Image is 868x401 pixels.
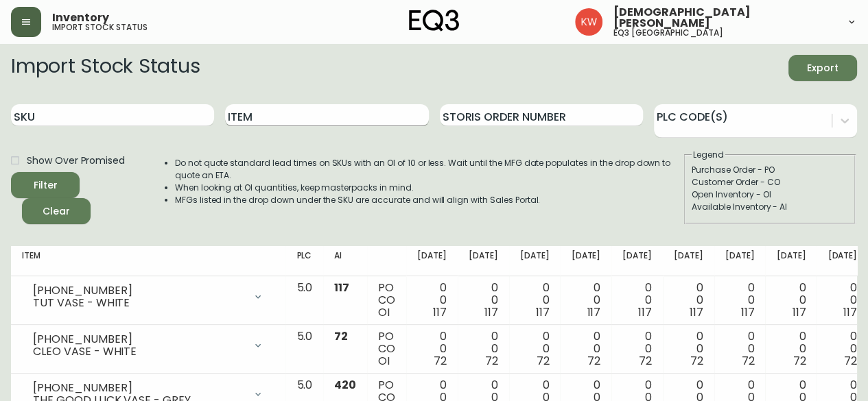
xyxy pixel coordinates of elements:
[828,330,857,367] div: 0 0
[611,246,663,276] th: [DATE]
[11,246,285,276] th: Item
[52,23,148,32] h5: import stock status
[33,203,80,220] span: Clear
[434,353,447,369] span: 72
[417,330,447,367] div: 0 0
[714,246,766,276] th: [DATE]
[788,55,857,81] button: Export
[22,330,274,361] div: [PHONE_NUMBER]CLEO VASE - WHITE
[674,282,703,319] div: 0 0
[509,246,561,276] th: [DATE]
[520,330,550,367] div: 0 0
[33,284,244,297] div: [PHONE_NUMBER]
[520,282,550,319] div: 0 0
[11,172,80,198] button: Filter
[725,282,755,319] div: 0 0
[334,280,349,295] span: 117
[613,29,723,37] h5: eq3 [GEOGRAPHIC_DATA]
[765,246,817,276] th: [DATE]
[638,304,652,320] span: 117
[725,330,755,367] div: 0 0
[622,282,652,319] div: 0 0
[458,246,509,276] th: [DATE]
[560,246,611,276] th: [DATE]
[587,304,600,320] span: 117
[844,353,857,369] span: 72
[571,282,600,319] div: 0 0
[793,353,806,369] span: 72
[776,330,806,367] div: 0 0
[469,282,498,319] div: 0 0
[22,198,91,224] button: Clear
[417,282,447,319] div: 0 0
[469,330,498,367] div: 0 0
[433,304,447,320] span: 117
[692,201,848,213] div: Available Inventory - AI
[485,353,498,369] span: 72
[692,164,848,176] div: Purchase Order - PO
[484,304,498,320] span: 117
[663,246,714,276] th: [DATE]
[33,382,244,394] div: [PHONE_NUMBER]
[33,333,244,345] div: [PHONE_NUMBER]
[741,304,755,320] span: 117
[334,328,348,344] span: 72
[285,276,323,325] td: 5.0
[690,304,703,320] span: 117
[323,246,367,276] th: AI
[613,7,835,29] span: [DEMOGRAPHIC_DATA][PERSON_NAME]
[692,176,848,189] div: Customer Order - CO
[792,304,806,320] span: 117
[406,246,458,276] th: [DATE]
[33,345,244,358] div: CLEO VASE - WHITE
[571,330,600,367] div: 0 0
[285,246,323,276] th: PLC
[690,353,703,369] span: 72
[175,194,683,206] li: MFGs listed in the drop down under the SKU are accurate and will align with Sales Portal.
[575,8,602,36] img: f33162b67396b0982c40ce2a87247151
[536,304,550,320] span: 117
[828,282,857,319] div: 0 0
[285,325,323,374] td: 5.0
[843,304,857,320] span: 117
[537,353,550,369] span: 72
[378,282,395,319] div: PO CO
[378,304,390,320] span: OI
[378,353,390,369] span: OI
[639,353,652,369] span: 72
[674,330,703,367] div: 0 0
[52,12,109,23] span: Inventory
[622,330,652,367] div: 0 0
[33,297,244,309] div: TUT VASE - WHITE
[742,353,755,369] span: 72
[776,282,806,319] div: 0 0
[22,282,274,312] div: [PHONE_NUMBER]TUT VASE - WHITE
[334,377,356,393] span: 420
[409,10,460,32] img: logo
[27,154,125,168] span: Show Over Promised
[175,182,683,194] li: When looking at OI quantities, keep masterpacks in mind.
[175,157,683,182] li: Do not quote standard lead times on SKUs with an OI of 10 or less. Wait until the MFG date popula...
[11,55,200,81] h2: Import Stock Status
[817,246,868,276] th: [DATE]
[799,60,846,77] span: Export
[692,149,725,161] legend: Legend
[378,330,395,367] div: PO CO
[692,189,848,201] div: Open Inventory - OI
[587,353,600,369] span: 72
